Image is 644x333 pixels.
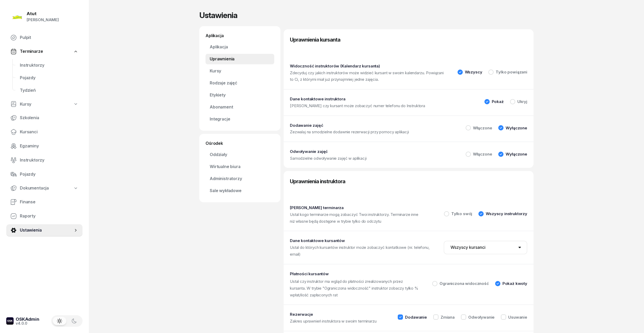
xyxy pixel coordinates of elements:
div: Ośrodek [206,140,274,146]
p: Zdecyduj czy jakich instruktorów może widzieć kursant w swoim kalendarzu. Powiązani to Ci, z któr... [290,70,458,83]
span: Pulpit [20,34,78,41]
a: Instruktorzy [16,59,83,72]
div: Ograniczona widoczność [440,282,489,285]
div: Atut [27,12,59,16]
a: Dokumentacja [6,182,83,194]
span: Pojazdy [20,74,78,81]
a: Kursy [6,98,83,110]
a: Szkolenia [6,112,83,124]
a: Integracje [206,114,274,124]
p: Ustal do których kursantów instruktor może zobaczyć kontatkowe (nr. telefonu, email) [290,244,444,257]
a: Terminarze [6,45,83,58]
a: Etykiety [206,90,274,100]
p: Samodzielne odwoływanie zajęć w aplikacji [290,155,379,162]
p: Ustal czy instruktor ma wgląd do płatności zrealizowanych przez kursanta. W trybie "Ograniczona w... [290,278,432,298]
a: Instruktorzy [6,154,83,166]
div: Włączone [473,152,492,156]
a: Kursy [206,66,274,76]
div: Pokaż kwoty [502,282,527,285]
span: Finanse [20,199,78,205]
div: Tylko swój [451,212,472,216]
div: v4.0.0 [16,321,39,325]
a: Sale wykładowe [206,186,274,196]
div: [PERSON_NAME] [27,16,59,23]
a: Ustawienia [6,224,83,237]
span: Dokumentacja [20,185,49,192]
div: Zmiana [441,315,455,319]
span: Instruktorzy [20,62,78,69]
p: Ustal kogo terminarze mogą zobaczyć Twoi instruktorzy. Terminarze inne niż własne będą dostępne w... [290,211,444,225]
div: Dodawanie [405,315,427,319]
a: Pojazdy [6,168,83,181]
a: Rodzaje zajęć [206,78,274,88]
span: Szkolenia [20,114,78,121]
a: Tydzień [16,84,83,97]
div: Odwoływanie [468,315,495,319]
div: Wyłączone [506,126,527,130]
span: Egzaminy [20,143,78,150]
div: Tylko powiązani [496,70,527,74]
div: OSKAdmin [16,317,39,321]
div: Wyłączone [506,152,527,156]
a: Pulpit [6,31,83,44]
a: Aplikacja [206,42,274,52]
a: Wirtualne biura [206,162,274,172]
div: Wszyscy instruktorzy [486,212,527,216]
span: Raporty [20,213,78,220]
a: Oddziały [206,150,274,160]
div: Usuwanie [508,315,527,319]
h3: Uprawnienia kursanta [284,29,534,50]
span: Terminarze [20,48,43,55]
p: [PERSON_NAME] czy kursant może zobaczyć numer telefonu do Instruktora [290,102,438,109]
span: Instruktorzy [20,157,78,164]
h1: Ustawienia [199,10,237,20]
span: Ustawienia [20,227,73,234]
span: Kursy [20,101,31,108]
a: Finanse [6,196,83,208]
a: Uprawnienia [206,54,274,64]
div: Włączone [473,126,492,130]
div: Ukryj [517,100,527,104]
a: Abonament [206,102,274,112]
span: Tydzień [20,87,78,94]
span: Kursanci [20,129,78,135]
div: Pokaż [492,100,504,104]
div: Aplikacja [206,32,274,39]
a: Kursanci [6,126,83,138]
a: Pojazdy [16,72,83,84]
div: Wszyscy [465,70,482,74]
h3: Uprawnienia instruktora [284,171,534,192]
span: Pojazdy [20,171,78,178]
a: Egzaminy [6,140,83,152]
a: Raporty [6,210,83,222]
p: Zezwalaj na smodzielne dodawnie rezerwacji przy pomocy aplikacji [290,129,421,135]
a: Administratorzy [206,174,274,184]
img: logo-xs-dark@2x.png [6,317,14,325]
p: Zakres uprawnień instruktora w swoim terminarzu [290,318,389,325]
